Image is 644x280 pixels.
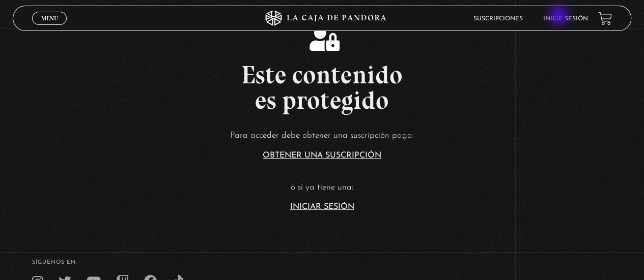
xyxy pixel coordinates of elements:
span: Menu [41,15,58,21]
a: Obtener una suscripción [263,151,381,160]
a: View your shopping cart [598,12,612,25]
h4: SÍguenos en: [32,260,612,265]
span: Cerrar [38,24,62,31]
a: Inicie sesión [543,16,588,22]
a: Suscripciones [473,16,523,22]
a: Iniciar Sesión [290,203,354,211]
